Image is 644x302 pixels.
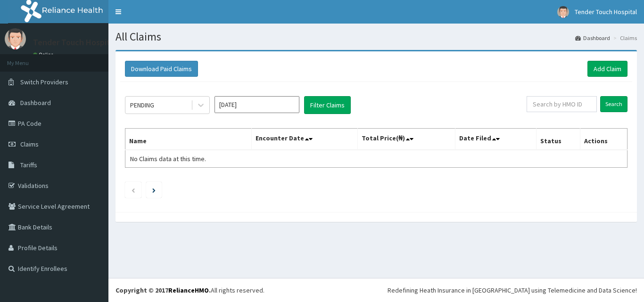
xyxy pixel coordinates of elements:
[388,286,637,295] div: Redefining Heath Insurance in [GEOGRAPHIC_DATA] using Telemedicine and Data Science!
[20,161,37,169] span: Tariffs
[252,129,357,150] th: Encounter Date
[33,38,117,47] p: Tender Touch Hospital
[33,51,56,58] a: Online
[5,28,26,49] img: User Image
[131,186,135,194] a: Previous page
[152,186,156,194] a: Next page
[557,6,569,18] img: User Image
[357,129,455,150] th: Total Price(₦)
[611,34,637,42] li: Claims
[537,129,580,150] th: Status
[527,96,597,112] input: Search by HMO ID
[116,31,637,43] h1: All Claims
[130,155,206,163] span: No Claims data at this time.
[215,96,299,113] input: Select Month and Year
[455,129,537,150] th: Date Filed
[20,98,51,107] span: Dashboard
[20,140,39,148] span: Claims
[130,100,154,110] div: PENDING
[125,129,252,150] th: Name
[168,286,209,294] a: RelianceHMO
[587,61,627,77] a: Add Claim
[125,61,198,77] button: Download Paid Claims
[580,129,627,150] th: Actions
[575,34,610,42] a: Dashboard
[575,8,637,16] span: Tender Touch Hospital
[20,78,68,86] span: Switch Providers
[116,286,211,294] strong: Copyright © 2017 .
[600,96,627,112] input: Search
[304,96,351,114] button: Filter Claims
[108,278,644,302] footer: All rights reserved.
